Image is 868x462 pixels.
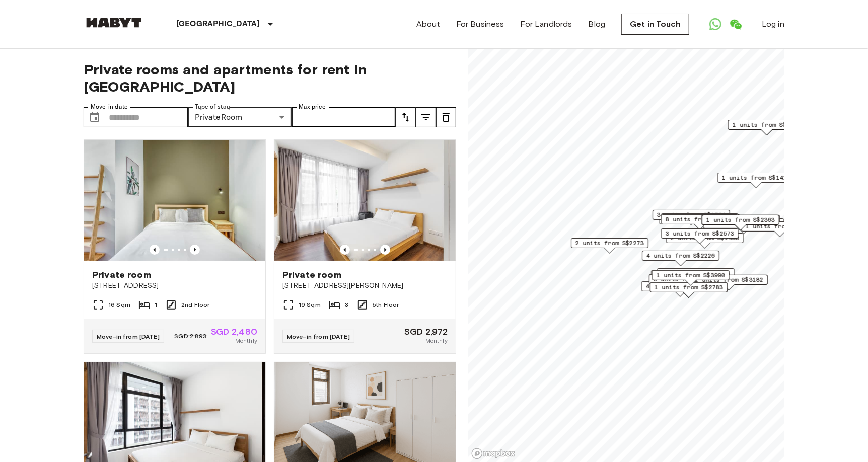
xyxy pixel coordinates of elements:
a: Get in Touch [621,14,689,35]
a: Mapbox logo [471,448,516,459]
span: 2nd Floor [181,300,209,310]
div: Map marker [653,210,730,225]
div: Map marker [690,275,768,290]
img: Marketing picture of unit SG-01-003-008-01 [274,140,456,261]
span: Monthly [235,336,257,345]
span: 1 units from S$3182 [695,275,763,284]
span: 8 units from S$2348 [666,215,734,224]
button: tune [436,107,456,127]
div: Map marker [642,251,719,266]
img: Marketing picture of unit SG-01-021-008-01 [84,140,265,261]
span: 2 units from S$3024 [666,214,734,223]
a: Marketing picture of unit SG-01-003-008-01Previous imagePrevious imagePrivate room[STREET_ADDRESS... [274,139,456,354]
label: Move-in date [91,103,128,111]
a: Open WeChat [726,14,746,34]
span: 1 units from S$1418 [722,173,790,182]
span: 3 units from S$2573 [666,229,734,238]
div: Map marker [661,213,739,229]
div: Map marker [741,221,819,237]
button: Previous image [190,245,200,255]
span: 1 [155,300,157,310]
span: 3 units from S$1764 [657,210,726,219]
div: Map marker [659,214,740,230]
span: Move-in from [DATE] [287,333,350,340]
div: PrivateRoom [188,107,292,127]
button: tune [416,107,436,127]
span: SGD 2,972 [405,327,448,336]
span: 19 Sqm [299,300,321,310]
span: SGD 2,893 [174,332,206,341]
a: For Business [456,18,504,30]
span: 2 units from S$2273 [575,239,644,248]
div: Map marker [702,215,779,230]
a: For Landlords [521,18,572,30]
span: 4 units from S$2226 [646,251,715,260]
div: Map marker [651,270,729,286]
div: Map marker [717,173,795,188]
label: Max price [299,103,326,111]
div: Map marker [666,233,744,249]
div: Map marker [661,214,739,230]
span: 5th Floor [373,300,399,310]
div: Map marker [702,215,780,230]
span: 1 units from S$2783 [655,283,723,292]
a: Log in [762,18,784,30]
div: Map marker [649,274,727,290]
div: Map marker [641,281,719,297]
span: 3 [345,300,348,310]
span: Move-in from [DATE] [97,333,160,340]
span: 2 units from S$2480 [671,234,739,243]
div: Map marker [652,270,730,286]
span: 1 units from S$2757 [746,222,814,231]
span: Private room [92,269,151,281]
span: 1 units from S$2363 [706,215,775,224]
span: Private rooms and apartments for rent in [GEOGRAPHIC_DATA] [84,61,456,95]
span: SGD 2,480 [211,327,257,336]
a: About [416,18,440,30]
span: [STREET_ADDRESS][PERSON_NAME] [282,281,448,291]
span: 2 units from S$1838 [662,269,730,278]
a: Open WhatsApp [705,14,726,34]
span: 1 units from S$3990 [657,271,725,280]
button: Previous image [380,245,390,255]
a: Blog [589,18,606,30]
img: Habyt [84,18,144,28]
span: Private room [282,269,341,281]
button: Previous image [150,245,160,255]
a: Marketing picture of unit SG-01-021-008-01Previous imagePrevious imagePrivate room[STREET_ADDRESS... [84,139,266,354]
div: Map marker [703,218,784,234]
label: Type of stay [195,103,230,111]
div: Map marker [657,268,735,284]
span: Monthly [425,336,448,345]
div: Map marker [661,228,739,244]
div: Map marker [571,238,648,254]
div: Map marker [650,282,728,298]
span: 4 units from S$1680 [646,282,714,291]
button: Choose date [85,107,105,127]
p: [GEOGRAPHIC_DATA] [176,18,260,30]
button: Previous image [340,245,350,255]
span: 16 Sqm [108,300,130,310]
span: [STREET_ADDRESS] [92,281,257,291]
div: Map marker [728,120,806,135]
span: 1 units from S$1928 [733,120,801,129]
button: tune [396,107,416,127]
